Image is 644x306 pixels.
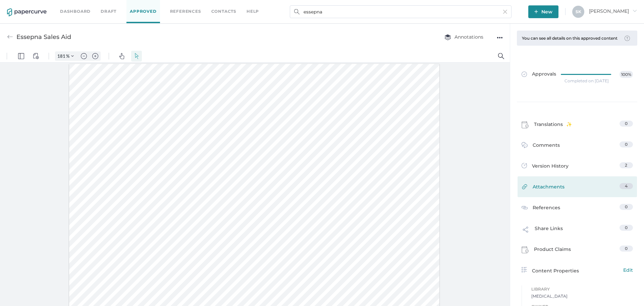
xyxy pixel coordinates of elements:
img: default-plus.svg [92,3,98,9]
span: Comments [533,141,560,152]
span: 2 [625,163,627,168]
button: Panel [16,1,26,11]
span: S K [576,9,581,14]
img: chevron.svg [71,5,74,7]
span: Version History [532,162,569,172]
img: content-properties-icon.34d20aed.svg [522,267,527,272]
div: ●●● [497,33,503,42]
a: Translations0 [522,121,633,131]
button: Search [496,1,506,11]
span: 0 [625,204,628,209]
span: Library [531,286,633,293]
span: New [534,5,552,18]
a: Dashboard [60,8,91,15]
button: New [528,5,558,18]
img: annotation-layers.cc6d0e6b.svg [444,34,451,40]
span: 0 [625,121,628,126]
img: plus-white.e19ec114.svg [534,10,538,13]
img: cross-light-grey.10ea7ca4.svg [503,10,507,14]
img: default-magnifying-glass.svg [498,3,504,9]
img: attachments-icon-green.87cb1018.svg [522,184,528,191]
span: Edit [623,266,633,274]
a: References [170,8,201,15]
button: View Controls [31,1,41,11]
span: Annotations [444,34,483,40]
a: References0 [522,204,633,213]
a: Attachments4 [522,183,633,193]
span: Approvals [522,71,556,78]
button: Select [131,1,142,11]
img: versions-icon.ee5af6b0.svg [522,163,527,170]
button: Annotations [438,31,490,43]
img: comment-icon.4fbda5a2.svg [522,142,528,150]
img: tooltip-default.0a89c667.svg [625,36,630,41]
a: Contacts [211,8,236,15]
img: default-pan.svg [119,3,125,9]
span: References [533,204,560,213]
img: default-minus.svg [81,3,87,9]
span: 4 [625,183,628,188]
img: back-arrow-grey.72011ae3.svg [7,34,13,40]
button: Zoom in [90,1,101,11]
div: Content Properties [522,266,633,274]
div: help [247,8,259,15]
span: Translations [534,121,572,131]
img: reference-icon.cd0ee6a9.svg [522,205,528,211]
span: 0 [625,142,628,147]
img: default-select.svg [133,3,140,9]
span: Product Claims [534,246,571,256]
span: Attachments [533,183,565,193]
img: approved-grey.341b8de9.svg [522,72,527,77]
img: search.bf03fe8b.svg [294,9,300,14]
span: Share Links [535,225,563,237]
a: Approvals100% [518,64,637,90]
a: Product Claims0 [522,246,633,256]
img: papercurve-logo-colour.7244d18c.svg [7,8,47,16]
input: Search Workspace [290,5,512,18]
a: Comments0 [522,141,633,152]
img: share-link-icon.af96a55c.svg [522,225,530,235]
span: 0 [625,246,628,251]
img: default-leftsidepanel.svg [18,3,24,9]
span: 100% [620,71,633,78]
img: default-viewcontrols.svg [33,3,39,9]
button: Pan [116,1,127,11]
a: Version History2 [522,162,633,172]
i: arrow_right [632,8,637,13]
img: claims-icon.71597b81.svg [522,121,529,129]
button: Zoom Controls [67,1,78,11]
a: Share Links0 [522,225,633,237]
input: Set zoom [55,3,66,9]
a: Draft [101,8,116,15]
div: Essepna Sales Aid [16,31,71,43]
span: % [66,3,69,9]
span: [PERSON_NAME] [589,8,637,14]
a: Content PropertiesEdit [522,266,633,274]
button: Zoom out [78,1,89,11]
img: claims-icon.71597b81.svg [522,246,529,254]
span: [MEDICAL_DATA] [531,293,633,300]
div: You can see all details on this approved content [522,36,621,41]
span: 0 [625,225,628,230]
